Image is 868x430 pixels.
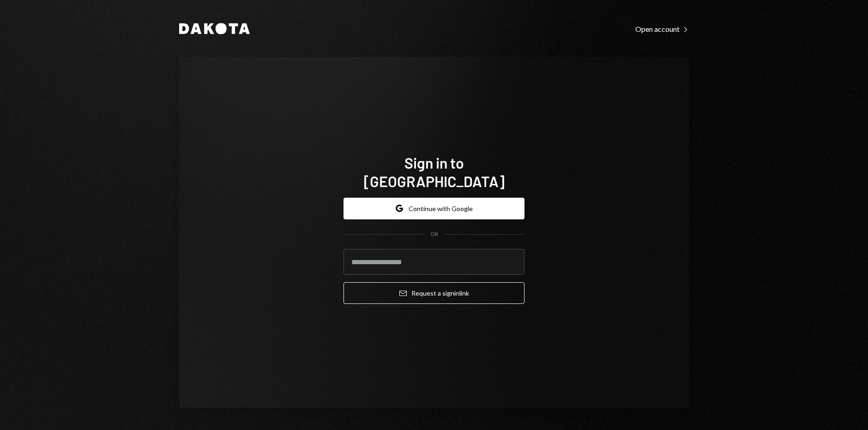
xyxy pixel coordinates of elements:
button: Continue with Google [344,198,524,219]
div: OR [430,230,438,238]
a: Open account [635,24,689,34]
button: Request a signinlink [344,282,524,304]
div: Open account [635,24,689,34]
h1: Sign in to [GEOGRAPHIC_DATA] [344,153,524,190]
